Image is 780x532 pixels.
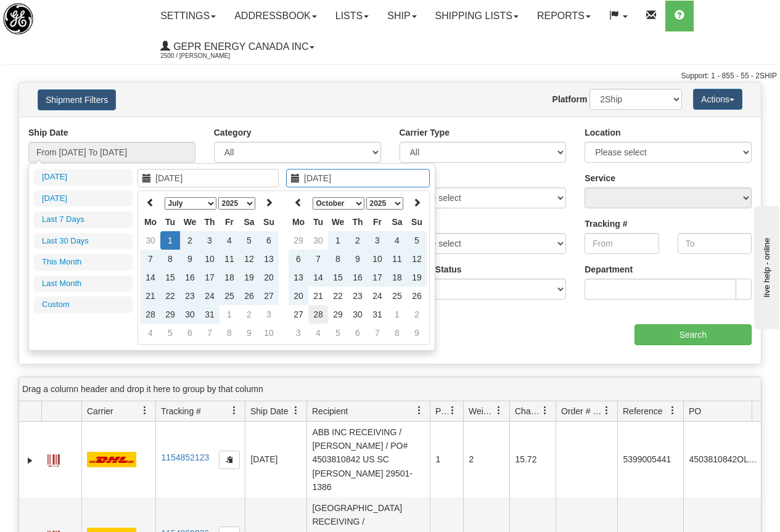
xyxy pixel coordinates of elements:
[348,324,367,342] td: 6
[239,287,259,305] td: 26
[220,268,239,287] td: 18
[407,213,427,231] th: Su
[348,287,367,305] td: 23
[180,250,200,268] td: 9
[245,401,306,422] th: Press ctrl + space to group
[200,305,220,324] td: 31
[220,324,239,342] td: 8
[528,1,600,31] a: Reports
[348,250,367,268] td: 9
[259,305,279,324] td: 3
[348,231,367,250] td: 2
[348,268,367,287] td: 16
[407,305,427,324] td: 2
[308,305,328,324] td: 28
[34,211,133,228] li: Last 7 Days
[220,213,239,231] th: Fr
[387,231,407,250] td: 4
[259,213,279,231] th: Su
[200,231,220,250] td: 3
[34,254,133,271] li: This Month
[151,31,324,62] a: GEPR Energy Canada Inc 2500 / [PERSON_NAME]
[623,405,663,417] span: Reference
[400,126,450,139] label: Carrier Type
[220,231,239,250] td: 4
[259,231,279,250] td: 6
[535,400,556,421] a: Charge filter column settings
[387,250,407,268] td: 11
[259,268,279,287] td: 20
[259,250,279,268] td: 13
[469,405,495,417] span: Weight
[3,3,33,35] img: logo2500.jpg
[239,324,259,342] td: 9
[515,405,541,417] span: Charge
[180,287,200,305] td: 23
[160,231,180,250] td: 1
[38,89,116,110] button: Shipment Filters
[160,50,253,62] span: 2500 / [PERSON_NAME]
[219,451,240,469] button: Copy to clipboard
[289,287,308,305] td: 20
[161,405,201,417] span: Tracking #
[312,405,348,417] span: Recipient
[328,324,348,342] td: 5
[308,324,328,342] td: 4
[407,268,427,287] td: 19
[744,400,765,421] a: PO filter column settings
[328,231,348,250] td: 1
[678,233,752,254] input: To
[552,93,588,105] label: Platform
[308,287,328,305] td: 21
[289,324,308,342] td: 3
[306,422,430,497] td: ABB INC RECEIVING / [PERSON_NAME] / PO# 4503810842 US SC [PERSON_NAME] 29501-1386
[180,213,200,231] th: We
[367,231,387,250] td: 3
[9,10,114,20] div: live help - online
[289,250,308,268] td: 6
[239,250,259,268] td: 12
[387,268,407,287] td: 18
[200,324,220,342] td: 7
[407,231,427,250] td: 5
[328,213,348,231] th: We
[367,324,387,342] td: 7
[160,213,180,231] th: Tu
[180,268,200,287] td: 16
[34,190,133,207] li: [DATE]
[556,401,617,422] th: Press ctrl + space to group
[34,169,133,186] li: [DATE]
[509,422,556,497] td: 15.72
[689,405,701,417] span: PO
[239,305,259,324] td: 2
[367,268,387,287] td: 17
[19,377,761,401] div: grid grouping header
[442,400,463,421] a: Packages filter column settings
[430,422,463,497] td: 1
[409,400,430,421] a: Recipient filter column settings
[509,401,556,422] th: Press ctrl + space to group
[617,422,683,497] td: 5399005441
[239,231,259,250] td: 5
[134,400,155,421] a: Carrier filter column settings
[224,400,245,421] a: Tracking # filter column settings
[407,324,427,342] td: 9
[367,250,387,268] td: 10
[308,250,328,268] td: 7
[28,126,68,139] label: Ship Date
[220,287,239,305] td: 25
[3,71,777,81] div: Support: 1 - 855 - 55 - 2SHIP
[170,41,308,52] span: GEPR Energy Canada Inc
[289,268,308,287] td: 13
[160,324,180,342] td: 5
[160,305,180,324] td: 29
[200,250,220,268] td: 10
[463,401,509,422] th: Press ctrl + space to group
[585,233,659,254] input: From
[289,231,308,250] td: 29
[289,213,308,231] th: Mo
[348,305,367,324] td: 30
[407,250,427,268] td: 12
[180,324,200,342] td: 6
[141,287,160,305] td: 21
